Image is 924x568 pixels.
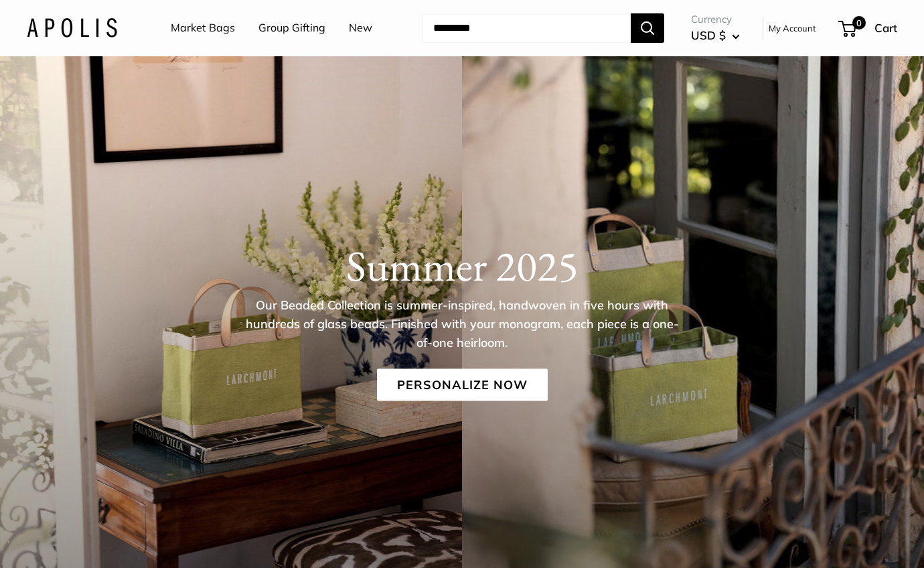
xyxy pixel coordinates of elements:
span: Cart [874,21,897,35]
a: 0 Cart [840,17,897,39]
a: Group Gifting [258,18,325,38]
h1: Summer 2025 [27,240,897,291]
button: Search [631,13,664,43]
button: USD $ [691,25,740,46]
input: Search... [422,13,631,43]
a: My Account [769,20,816,36]
a: Market Bags [171,18,235,38]
a: New [349,18,372,38]
p: Our Beaded Collection is summer-inspired, handwoven in five hours with hundreds of glass beads. F... [244,295,680,352]
span: USD $ [691,28,726,42]
img: Apolis [27,18,117,38]
span: 0 [852,16,866,29]
a: Personalize Now [377,368,548,401]
span: Currency [691,10,740,29]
